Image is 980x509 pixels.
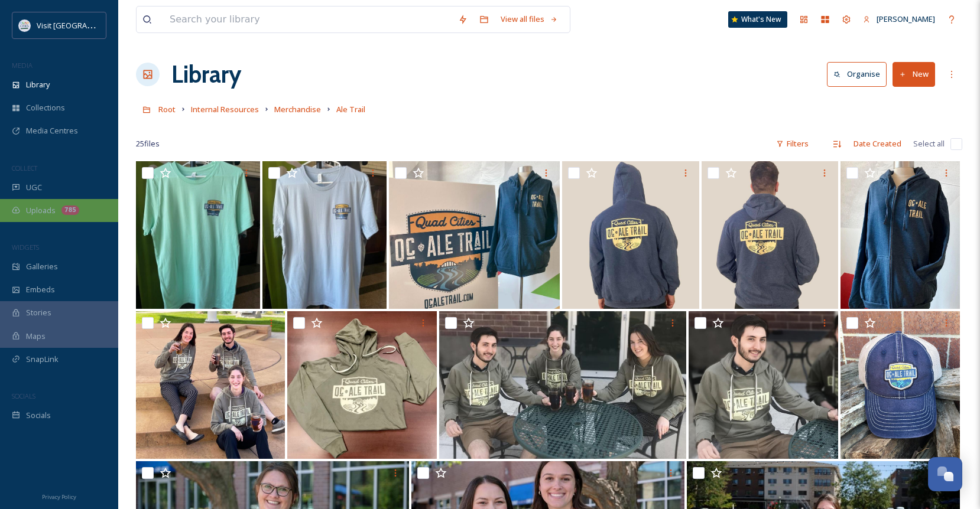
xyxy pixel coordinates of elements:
img: AleTrailSweatshirt_Group.jpg [439,311,686,459]
a: Internal Resources [191,102,259,116]
img: QC Ale Trail hoodie down (back).jpg [702,161,838,309]
button: Organise [827,62,887,86]
img: AleTrailSweatshirt_Single.jpg [689,311,838,459]
a: What's New [728,11,787,28]
a: Ale Trail [336,102,365,116]
span: Galleries [26,261,58,272]
img: AleTrailSweatshirt_2.jpg [287,311,436,459]
div: Date Created [848,132,907,155]
a: Organise [827,62,893,86]
span: Maps [26,331,46,342]
img: QC Ale Trail hoodie with sign (front).jpg [389,161,560,309]
span: SOCIALS [12,391,35,400]
span: MEDIA [12,61,33,70]
span: Visit [GEOGRAPHIC_DATA] [37,19,128,31]
img: AleTrailSweatshirt_Group2.jpg [136,311,285,459]
span: UGC [26,182,42,193]
img: Blue Ale Trail.jpg [262,161,387,309]
button: Open Chat [928,457,962,491]
a: Merchandise [274,102,321,116]
a: [PERSON_NAME] [857,8,941,31]
img: QCCVB_VISIT_vert_logo_4c_tagline_122019.svg [19,19,31,31]
span: Select all [913,138,945,149]
span: Merchandise [274,104,321,115]
img: Hat_Front_1024x1024@2x.jpg [841,311,960,459]
span: WIDGETS [12,243,39,252]
div: Filters [770,132,814,155]
span: Privacy Policy [42,493,76,501]
a: Library [171,57,241,92]
input: Search your library [164,6,452,32]
span: Uploads [26,205,56,216]
span: Root [158,104,176,115]
span: Embeds [26,284,55,295]
span: SnapLink [26,354,59,365]
span: [PERSON_NAME] [877,14,935,24]
a: Privacy Policy [42,489,76,503]
div: 785 [61,205,79,215]
img: Green Ale Trail.jpg [136,161,260,309]
span: COLLECT [12,164,37,172]
span: Internal Resources [191,104,259,115]
span: 25 file s [136,138,160,149]
img: QC Ale Trail hoodie up (back).jpg [562,161,699,309]
a: View all files [495,8,564,31]
span: Library [26,79,50,90]
span: Ale Trail [336,104,365,115]
span: Socials [26,410,51,421]
span: Collections [26,102,65,113]
span: Stories [26,307,51,318]
a: Root [158,102,176,116]
button: New [893,62,935,86]
span: Media Centres [26,125,78,136]
img: QC Ale Trail hoodie (front).jpg [841,161,960,309]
